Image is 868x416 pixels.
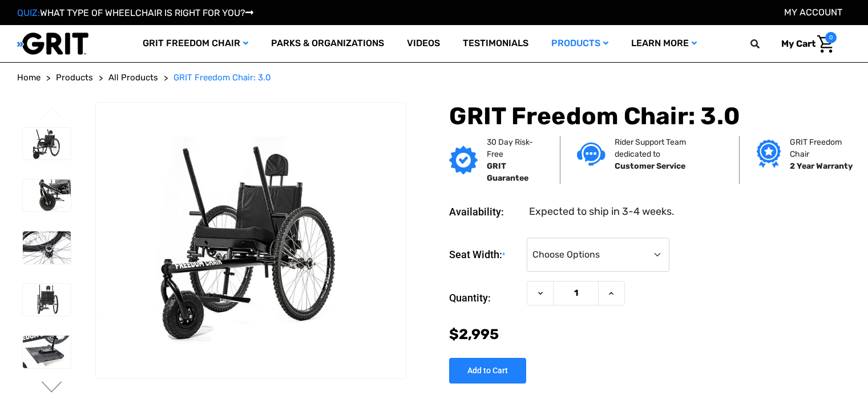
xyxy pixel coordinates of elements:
button: Go to slide 2 of 3 [40,381,64,395]
a: Cart with 0 items [773,32,837,56]
a: Videos [395,25,451,62]
nav: Breadcrumb [17,71,851,84]
span: QUIZ: [17,7,40,18]
input: Add to Cart [449,358,526,384]
h1: GRIT Freedom Chair: 3.0 [449,102,851,130]
span: All Products [108,72,158,83]
img: GRIT Freedom Chair: 3.0 [23,128,71,160]
img: GRIT Freedom Chair: 3.0 [23,336,71,368]
span: 0 [825,32,837,43]
label: Seat Width: [449,238,521,272]
span: Products [56,72,93,83]
span: $2,995 [449,326,499,342]
p: 30 Day Risk-Free [487,136,542,160]
a: QUIZ:WHAT TYPE OF WHEELCHAIR IS RIGHT FOR YOU? [17,7,253,18]
a: GRIT Freedom Chair [131,25,260,62]
img: GRIT Guarantee [449,146,478,174]
img: Grit freedom [757,140,780,168]
input: Search [756,32,773,56]
a: All Products [108,71,158,84]
button: Go to slide 3 of 3 [40,107,64,121]
strong: 2 Year Warranty [790,161,853,171]
dt: Availability: [449,204,521,219]
img: GRIT Freedom Chair: 3.0 [23,284,71,316]
a: Testimonials [451,25,540,62]
label: Quantity: [449,281,521,315]
img: GRIT Freedom Chair: 3.0 [23,180,71,211]
img: Customer service [577,142,605,166]
a: Learn More [620,25,708,62]
strong: GRIT Guarantee [487,161,528,183]
p: GRIT Freedom Chair [790,136,855,160]
img: GRIT All-Terrain Wheelchair and Mobility Equipment [17,32,88,55]
a: Parks & Organizations [260,25,395,62]
a: GRIT Freedom Chair: 3.0 [173,71,271,84]
strong: Customer Service [615,161,685,171]
a: Products [56,71,93,84]
p: Rider Support Team dedicated to [615,136,722,160]
a: Home [17,71,41,84]
span: Home [17,72,41,83]
span: GRIT Freedom Chair: 3.0 [173,72,271,83]
span: My Cart [781,38,815,49]
dd: Expected to ship in 3-4 weeks. [529,204,675,219]
a: Account [784,7,842,18]
img: GRIT Freedom Chair: 3.0 [96,137,406,344]
img: Cart [817,35,834,53]
img: GRIT Freedom Chair: 3.0 [23,231,71,263]
a: Products [540,25,620,62]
